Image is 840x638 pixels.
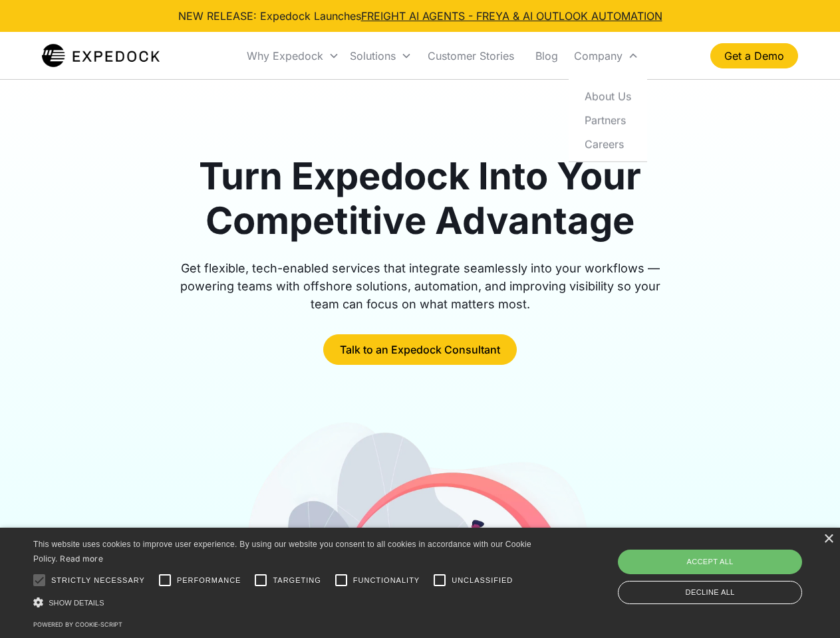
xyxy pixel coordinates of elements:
[60,554,103,564] a: Read more
[452,575,513,586] span: Unclassified
[345,33,417,78] div: Solutions
[525,33,569,78] a: Blog
[574,108,642,132] a: Partners
[361,9,662,23] a: FREIGHT AI AGENTS - FREYA & AI OUTLOOK AUTOMATION
[177,575,241,586] span: Performance
[247,49,323,62] div: Why Expedock
[33,595,536,609] div: Show details
[241,33,345,78] div: Why Expedock
[323,334,517,365] a: Talk to an Expedock Consultant
[165,154,676,243] h1: Turn Expedock Into Your Competitive Advantage
[574,132,642,156] a: Careers
[574,84,642,108] a: About Us
[417,33,525,78] a: Customer Stories
[619,494,840,638] iframe: Chat Widget
[178,8,662,24] div: NEW RELEASE: Expedock Launches
[33,621,122,628] a: Powered by cookie-script
[350,49,396,62] div: Solutions
[710,43,798,68] a: Get a Demo
[42,43,160,69] img: Expedock Logo
[569,33,644,78] div: Company
[51,575,145,586] span: Strictly necessary
[42,43,160,69] a: home
[33,540,531,564] span: This website uses cookies to improve user experience. By using our website you consent to all coo...
[165,259,676,313] div: Get flexible, tech-enabled services that integrate seamlessly into your workflows — powering team...
[574,49,623,62] div: Company
[569,78,647,161] nav: Company
[273,575,321,586] span: Targeting
[49,599,104,607] span: Show details
[353,575,420,586] span: Functionality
